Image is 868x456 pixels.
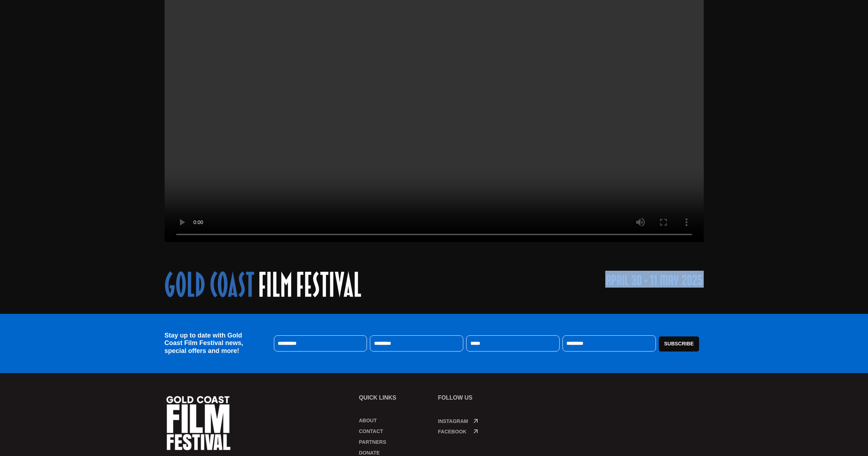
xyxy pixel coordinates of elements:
p: FOLLOW US [438,395,510,401]
a: Facebook [474,429,478,433]
a: Instagram [474,419,478,423]
button: Subscribe [659,336,699,352]
h4: Stay up to date with Gold Coast Film Festival news, special offers and more! [165,332,256,355]
a: Partners [359,438,431,446]
form: Subscription Form [274,335,752,355]
a: About [359,417,431,424]
a: Contact [359,428,431,435]
span: Subscribe [664,341,694,346]
a: Instagram [438,418,468,424]
p: Quick links [359,395,431,401]
a: Facebook [438,429,467,434]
